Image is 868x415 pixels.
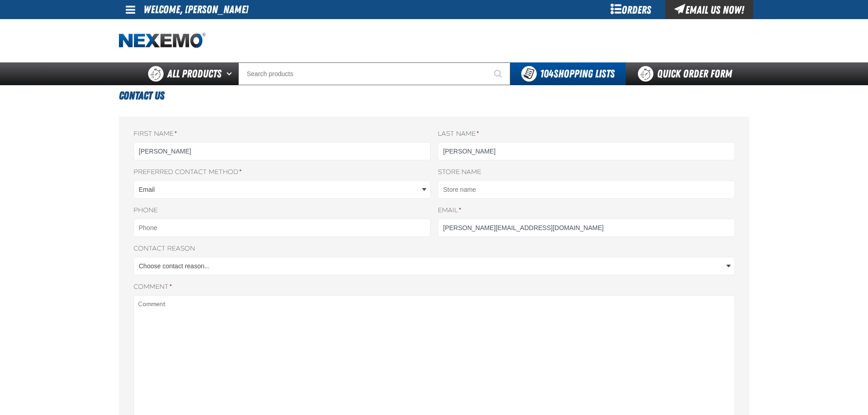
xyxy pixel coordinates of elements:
[167,66,221,82] span: All Products
[438,219,735,237] input: Email
[223,62,238,85] button: Open All Products pages
[438,206,735,215] label: Email
[134,142,431,160] input: First name
[438,130,735,138] label: Last name
[134,283,735,292] label: Comment
[134,130,431,138] label: First name
[134,245,735,253] label: Contact reason
[438,142,735,160] input: Last name
[119,89,164,102] span: Contact Us
[238,62,510,85] input: Search
[119,33,205,49] img: Nexemo logo
[540,67,554,80] strong: 104
[540,67,615,80] span: Shopping Lists
[626,62,749,85] a: Quick Order Form
[510,62,626,85] button: You have 104 Shopping Lists. Open to view details
[139,261,724,271] span: Choose contact reason...
[438,180,735,199] input: Store name
[438,168,735,177] label: Store name
[134,219,431,237] input: Phone
[488,62,510,85] button: Start Searching
[119,33,205,49] a: Home
[139,185,420,195] span: Email
[134,168,431,177] label: Preferred contact method
[134,206,431,215] label: Phone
